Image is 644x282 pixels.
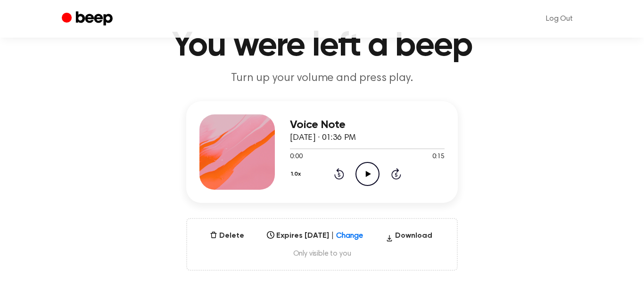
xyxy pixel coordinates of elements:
button: Delete [206,230,248,242]
span: 0:15 [432,152,445,162]
a: Log Out [537,8,582,30]
h3: Voice Note [290,119,445,131]
button: Download [382,230,436,245]
button: 1.0x [290,166,305,182]
p: Turn up your volume and press play. [141,71,503,86]
h1: You were left a beep [81,29,563,63]
span: [DATE] · 01:36 PM [290,134,356,142]
span: Only visible to you [198,249,446,258]
a: Beep [62,10,115,28]
span: 0:00 [290,152,302,162]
